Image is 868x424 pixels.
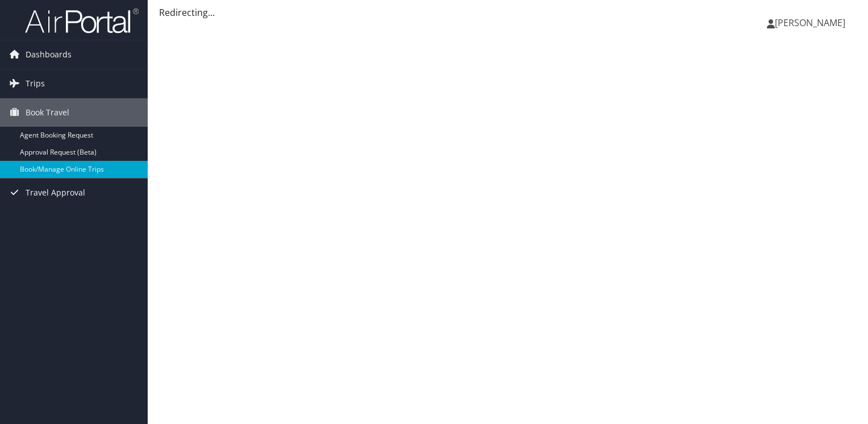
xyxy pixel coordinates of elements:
span: Trips [26,69,45,98]
span: Book Travel [26,98,69,127]
img: airportal-logo.png [25,7,139,34]
span: [PERSON_NAME] [775,16,845,29]
span: Dashboards [26,40,72,69]
a: [PERSON_NAME] [767,6,857,40]
span: Travel Approval [26,178,85,207]
div: Redirecting... [159,6,857,19]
